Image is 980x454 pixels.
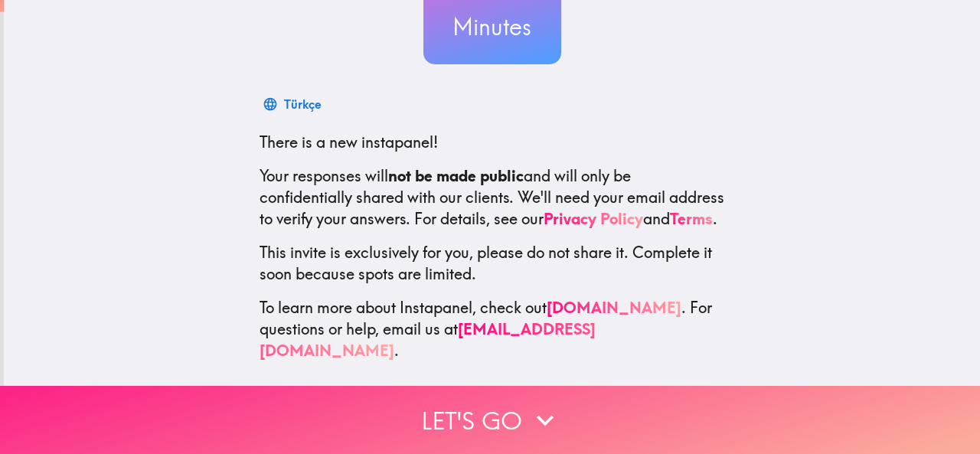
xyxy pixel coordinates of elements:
button: Türkçe [260,89,328,119]
p: Your responses will and will only be confidentially shared with our clients. We'll need your emai... [260,165,725,230]
span: There is a new instapanel! [260,132,438,152]
a: Privacy Policy [544,209,643,228]
p: To learn more about Instapanel, check out . For questions or help, email us at . [260,297,725,361]
a: [EMAIL_ADDRESS][DOMAIN_NAME] [260,319,596,360]
div: Türkçe [284,93,322,115]
p: This invite is exclusively for you, please do not share it. Complete it soon because spots are li... [260,242,725,285]
a: [DOMAIN_NAME] [547,298,681,317]
h3: Minutes [423,11,561,43]
a: Terms [670,209,713,228]
b: not be made public [388,166,524,185]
